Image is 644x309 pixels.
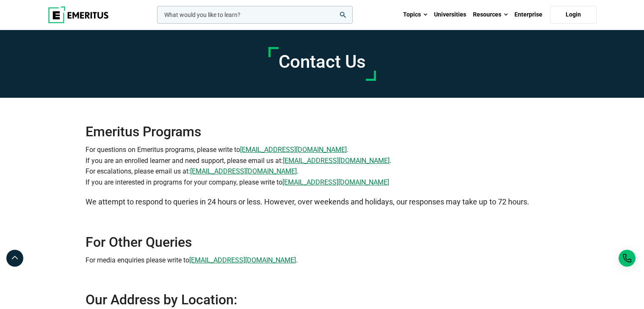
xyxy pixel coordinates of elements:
h2: Our Address by Location: [86,291,558,308]
a: [EMAIL_ADDRESS][DOMAIN_NAME] [189,255,296,266]
a: Login [550,6,597,24]
h2: Emeritus Programs [86,98,558,140]
a: [EMAIL_ADDRESS][DOMAIN_NAME] [190,166,297,177]
p: For questions on Emeritus programs, please write to . If you are an enrolled learner and need sup... [86,144,558,188]
input: woocommerce-product-search-field-0 [157,6,353,24]
a: [EMAIL_ADDRESS][DOMAIN_NAME] [282,177,389,188]
a: [EMAIL_ADDRESS][DOMAIN_NAME] [283,155,390,166]
a: [EMAIL_ADDRESS][DOMAIN_NAME] [240,144,347,155]
h1: Contact Us [279,51,366,72]
p: We attempt to respond to queries in 24 hours or less. However, over weekends and holidays, our re... [86,196,558,208]
p: For media enquiries please write to . [86,255,558,266]
h2: For Other Queries [86,234,558,251]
